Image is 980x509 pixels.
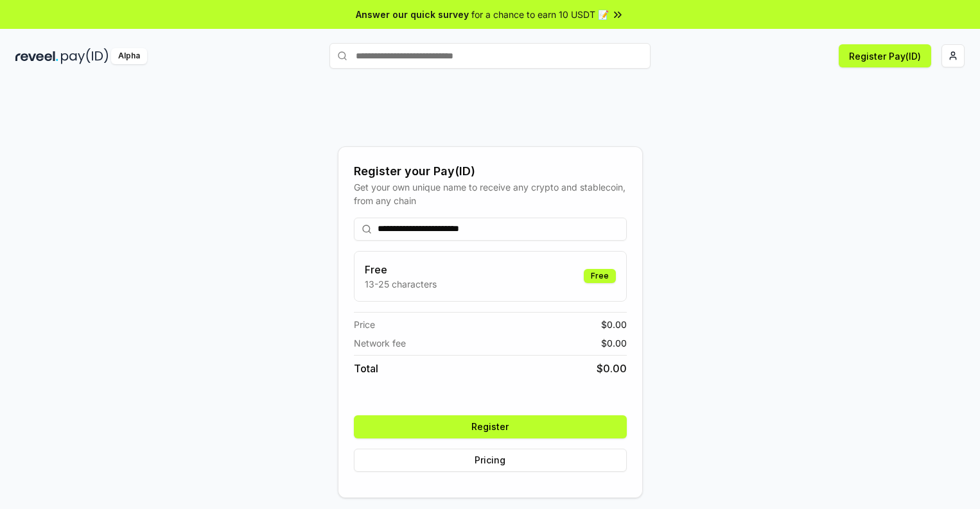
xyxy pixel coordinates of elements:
[365,277,437,291] p: 13-25 characters
[111,48,147,64] div: Alpha
[365,262,437,277] h3: Free
[354,180,627,207] div: Get your own unique name to receive any crypto and stablecoin, from any chain
[354,318,375,331] span: Price
[356,8,469,21] span: Answer our quick survey
[354,415,627,438] button: Register
[61,48,109,64] img: pay_id
[354,361,378,376] span: Total
[471,8,609,21] span: for a chance to earn 10 USDT 📝
[354,336,406,350] span: Network fee
[354,449,627,472] button: Pricing
[15,48,58,64] img: reveel_dark
[584,269,616,283] div: Free
[839,44,931,67] button: Register Pay(ID)
[597,361,627,376] span: $ 0.00
[354,162,627,180] div: Register your Pay(ID)
[601,336,627,350] span: $ 0.00
[601,318,627,331] span: $ 0.00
